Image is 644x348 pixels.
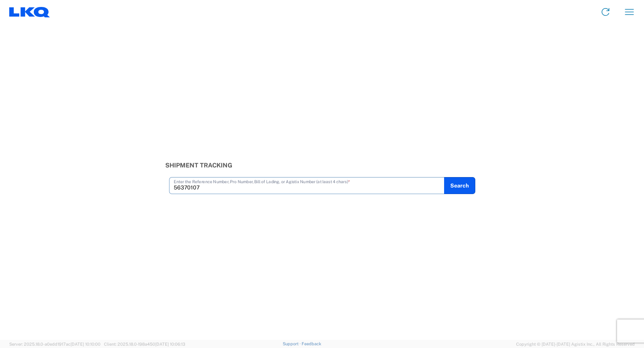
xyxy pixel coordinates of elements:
[70,342,101,346] span: [DATE] 10:10:00
[155,342,185,346] span: [DATE] 10:06:13
[283,341,302,346] a: Support
[444,177,475,194] button: Search
[104,342,185,346] span: Client: 2025.18.0-198a450
[302,341,321,346] a: Feedback
[9,342,101,346] span: Server: 2025.18.0-a0edd1917ac
[165,162,479,169] h3: Shipment Tracking
[516,341,635,348] span: Copyright © [DATE]-[DATE] Agistix Inc., All Rights Reserved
